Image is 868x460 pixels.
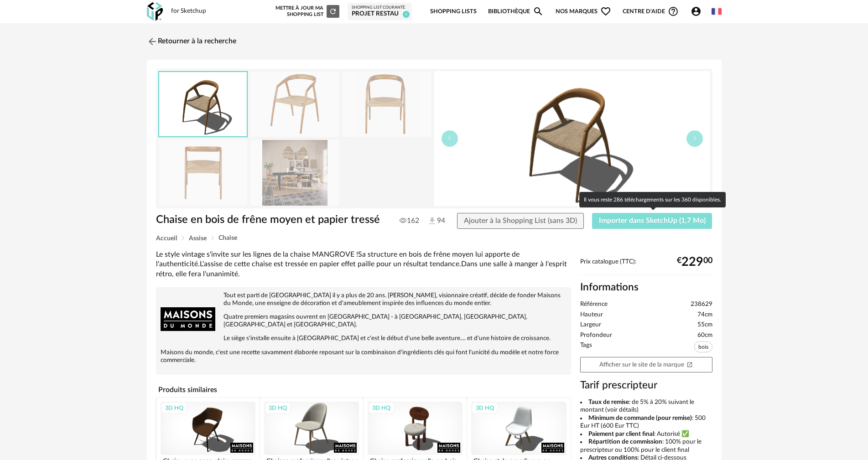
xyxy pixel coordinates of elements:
span: Largeur [580,321,601,329]
img: chaise-en-bois-de-frene-moyen-et-papier-tresse-1000-0-9-238629_8.jpg [159,140,247,205]
div: 3D HQ [265,402,291,414]
b: Minimum de commande (pour remise) [588,415,692,421]
img: fr [712,6,722,16]
span: 229 [681,258,703,266]
div: Il vous reste 286 téléchargements sur les 360 disponibles. [579,192,726,207]
a: Shopping Lists [430,1,477,22]
li: : 100% pour le prescripteur ou 100% pour le client final [580,438,712,454]
h3: Tarif prescripteur [580,379,712,392]
b: Taux de remise [588,399,629,405]
a: BibliothèqueMagnify icon [488,1,544,22]
span: 4 [403,11,410,18]
div: 3D HQ [161,402,187,414]
img: svg+xml;base64,PHN2ZyB3aWR0aD0iMjQiIGhlaWdodD0iMjQiIHZpZXdCb3g9IjAgMCAyNCAyNCIgZmlsbD0ibm9uZSIgeG... [147,36,158,47]
button: Importer dans SketchUp (1,7 Mo) [592,213,712,229]
span: Ajouter à la Shopping List (sans 3D) [464,217,577,224]
img: thumbnail.png [159,72,247,136]
span: Chaise [218,235,237,241]
b: Paiement par client final [588,431,654,437]
a: Retourner à la recherche [147,31,236,52]
p: Tout est parti de [GEOGRAPHIC_DATA] il y a plus de 20 ans. [PERSON_NAME], visionnaire créatif, dé... [161,292,567,307]
div: Le style vintage s'invite sur les lignes de la chaise MANGROVE !Sa structure en bois de frêne moy... [156,250,571,279]
span: 74cm [697,311,712,319]
span: 162 [400,216,419,225]
span: 60cm [697,331,712,340]
img: thumbnail.png [434,71,710,206]
div: € 00 [677,258,712,266]
span: Account Circle icon [691,6,706,17]
span: Centre d'aideHelp Circle Outline icon [623,6,679,17]
div: Prix catalogue (TTC): [580,258,712,275]
div: Mettre à jour ma Shopping List [274,5,339,18]
li: : 500 Eur HT (600 Eur TTC) [580,414,712,430]
p: Le siège s'installe ensuite à [GEOGRAPHIC_DATA] et c'est le début d'une belle aventure.... et d'u... [161,335,567,342]
span: Hauteur [580,311,603,319]
span: Nos marques [556,1,611,22]
li: : Autorisé ✅ [580,430,712,439]
span: 55cm [697,321,712,329]
span: Account Circle icon [691,6,702,17]
div: for Sketchup [171,7,206,16]
button: Ajouter à la Shopping List (sans 3D) [457,213,584,229]
span: Importer dans SketchUp (1,7 Mo) [599,217,706,224]
h4: Produits similaires [156,383,571,397]
span: Open In New icon [686,361,693,367]
span: Heart Outline icon [600,6,611,17]
p: Maisons du monde, c'est une recette savamment élaborée reposant sur la combinaison d'ingrédients ... [161,349,567,364]
div: 3D HQ [472,402,498,414]
img: Téléchargements [427,216,437,226]
span: Magnify icon [533,6,544,17]
p: Quatre premiers magasins ouvrent en [GEOGRAPHIC_DATA] - à [GEOGRAPHIC_DATA], [GEOGRAPHIC_DATA], [... [161,313,567,329]
a: Afficher sur le site de la marqueOpen In New icon [580,357,712,373]
span: Refresh icon [329,9,337,14]
img: brand logo [161,292,215,346]
span: 238629 [691,300,712,309]
span: Profondeur [580,331,612,340]
img: chaise-en-bois-de-frene-moyen-et-papier-tresse-1000-0-9-238629_10.jpg [250,140,339,205]
span: bois [694,341,712,352]
span: Référence [580,300,608,309]
div: 3D HQ [368,402,395,414]
h1: Chaise en bois de frêne moyen et papier tressé [156,213,383,227]
img: OXP [147,2,163,21]
img: chaise-en-bois-de-frene-moyen-et-papier-tresse-1000-0-9-238629_15.jpg [250,72,339,137]
img: chaise-en-bois-de-frene-moyen-et-papier-tresse-1000-0-9-238629_16.jpg [343,72,431,137]
h2: Informations [580,281,712,294]
div: PROJET RESTAU [352,10,408,18]
a: Shopping List courante PROJET RESTAU 4 [352,5,408,18]
div: Breadcrumb [156,235,712,242]
b: Répartition de commission [588,439,662,445]
div: Shopping List courante [352,5,408,10]
li: : de 5% à 20% suivant le montant (voir détails) [580,398,712,414]
span: Tags [580,341,592,355]
span: 94 [427,216,440,226]
span: Accueil [156,235,177,242]
span: Assise [189,235,207,242]
span: Help Circle Outline icon [668,6,679,17]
